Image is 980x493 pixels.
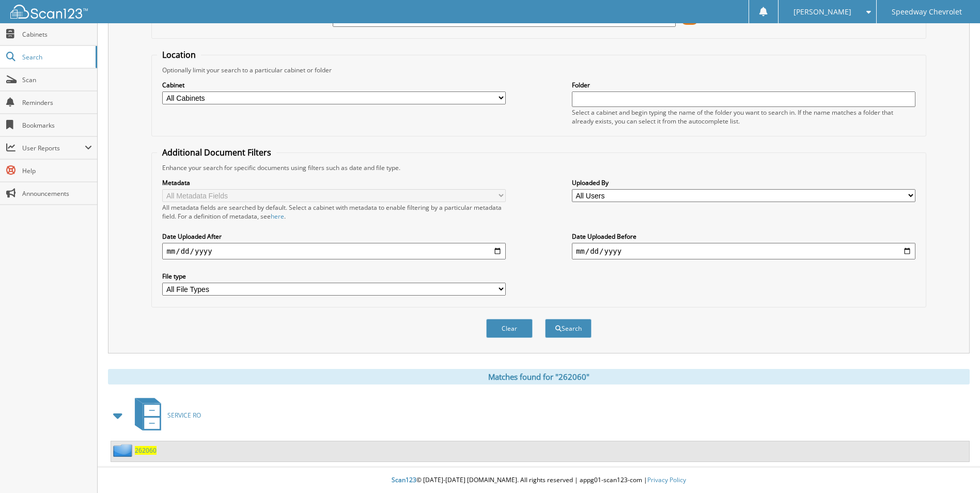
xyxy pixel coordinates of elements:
span: Scan [22,75,92,84]
a: SERVICE RO [129,395,201,436]
iframe: Chat Widget [928,443,980,493]
span: Search [22,53,90,61]
span: [PERSON_NAME] [794,9,851,15]
span: Help [22,166,92,175]
span: Speedway Chevrolet [892,9,962,15]
div: © [DATE]-[DATE] [DOMAIN_NAME]. All rights reserved | appg01-scan123-com | [98,468,980,493]
legend: Location [157,49,201,60]
div: Optionally limit your search to a particular cabinet or folder [157,66,920,74]
span: Bookmarks [22,121,92,130]
img: scan123-logo-white.svg [10,5,88,19]
div: Select a cabinet and begin typing the name of the folder you want to search in. If the name match... [572,108,915,126]
label: Date Uploaded Before [572,232,915,241]
span: User Reports [22,144,85,152]
div: All metadata fields are searched by default. Select a cabinet with metadata to enable filtering b... [162,203,506,221]
div: Enhance your search for specific documents using filters such as date and file type. [157,163,920,172]
span: Scan123 [392,475,416,484]
div: Matches found for "262060" [108,369,970,384]
button: Clear [486,319,533,338]
legend: Additional Document Filters [157,147,276,158]
label: Date Uploaded After [162,232,506,241]
input: start [162,243,506,259]
label: File type [162,272,506,281]
a: here [271,212,284,221]
input: end [572,243,915,259]
label: Metadata [162,178,506,187]
label: Folder [572,81,915,89]
span: SERVICE RO [167,411,201,420]
span: Reminders [22,98,92,107]
img: folder2.png [113,444,135,457]
a: 262060 [135,446,157,455]
button: Search [545,319,592,338]
span: Cabinets [22,30,92,39]
a: Privacy Policy [647,475,686,484]
span: Announcements [22,189,92,198]
label: Cabinet [162,81,506,89]
label: Uploaded By [572,178,915,187]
